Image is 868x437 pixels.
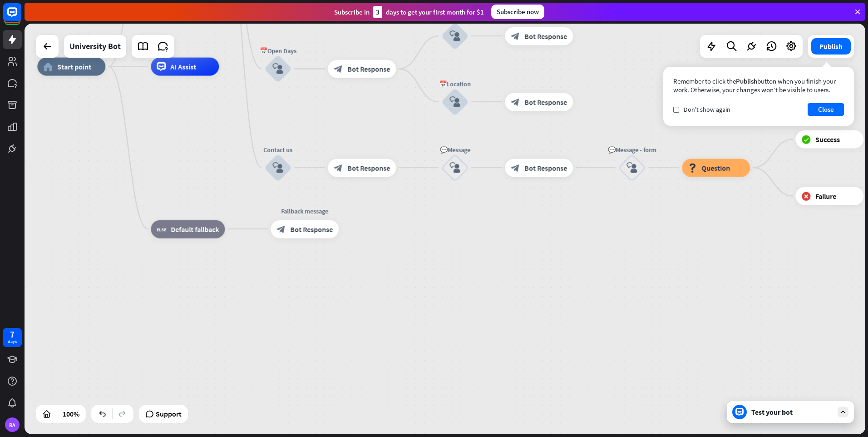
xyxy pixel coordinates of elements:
[170,62,196,71] span: AI Assist
[688,163,697,172] i: block_question
[10,330,15,338] div: 7
[5,417,20,432] div: RA
[684,105,730,114] span: Don't show again
[751,407,833,417] div: Test your bot
[272,64,283,74] i: block_user_input
[511,31,520,40] i: block_bot_response
[511,163,520,172] i: block_bot_response
[334,6,484,18] div: Subscribe in days to get your first month for $1
[801,192,811,201] i: block_failure
[736,77,757,85] span: Publish
[673,77,844,94] div: Remember to click the button when you finish your work. Otherwise, your changes won’t be visible ...
[511,97,520,106] i: block_bot_response
[524,31,567,40] span: Bot Response
[808,103,844,116] button: Close
[60,407,82,421] div: 100%
[334,65,343,74] i: block_bot_response
[290,224,333,233] span: Bot Response
[428,145,482,154] div: 💬Message
[373,6,382,18] div: 3
[157,224,166,233] i: block_fallback
[156,407,182,421] span: Support
[449,96,460,107] i: block_user_input
[605,145,659,154] div: 💬Message - form
[43,62,53,71] i: home_2
[801,135,811,144] i: block_success
[334,163,343,172] i: block_bot_response
[449,30,460,41] i: block_user_input
[264,206,345,215] div: Fallback message
[251,46,305,55] div: 📅Open Days
[701,163,730,172] span: Question
[3,328,22,347] a: 7 days
[428,79,482,88] div: 📅Location
[491,5,544,19] div: Subscribe now
[276,224,286,233] i: block_bot_response
[524,97,567,106] span: Bot Response
[171,224,219,233] span: Default fallback
[69,35,121,58] div: University Bot
[449,162,460,173] i: block_user_input
[272,162,283,173] i: block_user_input
[7,4,35,31] button: Open LiveChat chat widget
[815,135,840,144] span: Success
[815,192,836,201] span: Failure
[524,163,567,172] span: Bot Response
[347,163,390,172] span: Bot Response
[8,338,17,345] div: days
[251,145,305,154] div: Contact us
[57,62,91,71] span: Start point
[347,65,390,74] span: Bot Response
[811,38,851,55] button: Publish
[626,162,637,173] i: block_user_input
